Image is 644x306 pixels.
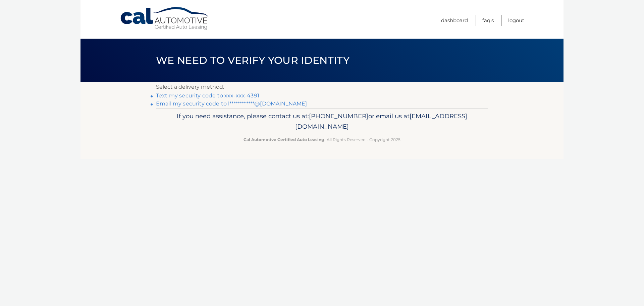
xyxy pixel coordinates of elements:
strong: Cal Automotive Certified Auto Leasing [244,137,324,142]
a: Cal Automotive [120,7,210,31]
p: Select a delivery method: [156,82,488,92]
p: - All Rights Reserved - Copyright 2025 [160,136,484,143]
span: [PHONE_NUMBER] [309,112,368,120]
a: FAQ's [482,15,494,26]
p: If you need assistance, please contact us at: or email us at [160,111,484,132]
a: Logout [508,15,524,26]
a: Dashboard [441,15,468,26]
a: Text my security code to xxx-xxx-4391 [156,92,259,99]
span: We need to verify your identity [156,54,350,67]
